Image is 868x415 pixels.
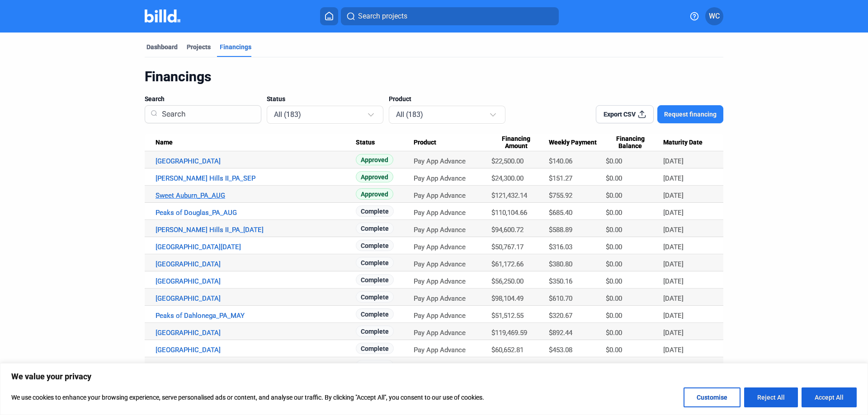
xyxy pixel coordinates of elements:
[491,346,524,354] span: $60,652.81
[267,94,285,103] span: Status
[606,260,622,268] span: $0.00
[414,191,466,200] span: Pay App Advance
[414,260,466,268] span: Pay App Advance
[663,243,684,251] span: [DATE]
[156,260,356,268] a: [GEOGRAPHIC_DATA]
[491,294,524,303] span: $98,104.49
[684,387,741,407] button: Customise
[414,139,491,147] div: Product
[414,329,466,337] span: Pay App Advance
[549,139,597,147] span: Weekly Payment
[396,110,423,119] mat-select-trigger: All (183)
[220,42,251,51] div: Financings
[156,157,356,165] a: [GEOGRAPHIC_DATA]
[663,174,684,182] span: [DATE]
[145,68,723,85] div: Financings
[549,294,572,303] span: $610.70
[744,387,798,407] button: Reject All
[156,243,356,251] a: [GEOGRAPHIC_DATA][DATE]
[606,174,622,182] span: $0.00
[606,243,622,251] span: $0.00
[491,135,549,150] div: Financing Amount
[705,7,723,25] button: WC
[356,154,393,165] span: Approved
[358,11,407,22] span: Search projects
[145,94,165,103] span: Search
[606,157,622,165] span: $0.00
[356,291,394,303] span: Complete
[606,329,622,337] span: $0.00
[156,329,356,337] a: [GEOGRAPHIC_DATA]
[549,157,572,165] span: $140.06
[414,226,466,234] span: Pay App Advance
[663,191,684,200] span: [DATE]
[156,226,356,234] a: [PERSON_NAME] Hills II_PA_[DATE]
[549,139,605,147] div: Weekly Payment
[604,110,636,119] span: Export CSV
[606,209,622,217] span: $0.00
[663,260,684,268] span: [DATE]
[491,329,527,337] span: $119,469.59
[356,139,375,147] span: Status
[356,205,394,217] span: Complete
[187,42,211,51] div: Projects
[414,139,436,147] span: Product
[356,274,394,285] span: Complete
[663,139,703,147] span: Maturity Date
[606,312,622,320] span: $0.00
[156,312,356,320] a: Peaks of Dahlonega_PA_MAY
[663,139,712,147] div: Maturity Date
[356,188,393,200] span: Approved
[549,174,572,182] span: $151.27
[549,312,572,320] span: $320.67
[414,312,466,320] span: Pay App Advance
[356,257,394,268] span: Complete
[549,329,572,337] span: $892.44
[145,9,180,23] img: Billd Company Logo
[156,294,356,303] a: [GEOGRAPHIC_DATA]
[549,226,572,234] span: $588.89
[606,294,622,303] span: $0.00
[491,226,524,234] span: $94,600.72
[341,7,559,25] button: Search projects
[606,135,663,150] div: Financing Balance
[606,191,622,200] span: $0.00
[414,243,466,251] span: Pay App Advance
[491,277,524,285] span: $56,250.00
[414,346,466,354] span: Pay App Advance
[663,312,684,320] span: [DATE]
[156,209,356,217] a: Peaks of Douglas_PA_AUG
[414,277,466,285] span: Pay App Advance
[156,139,356,147] div: Name
[663,209,684,217] span: [DATE]
[663,226,684,234] span: [DATE]
[356,240,394,251] span: Complete
[11,392,484,403] p: We use cookies to enhance your browsing experience, serve personalised ads or content, and analys...
[491,174,524,182] span: $24,300.00
[356,171,393,182] span: Approved
[274,110,301,119] mat-select-trigger: All (183)
[414,174,466,182] span: Pay App Advance
[549,209,572,217] span: $685.40
[156,139,173,147] span: Name
[491,260,524,268] span: $61,172.66
[491,243,524,251] span: $50,767.17
[356,360,394,371] span: Complete
[491,157,524,165] span: $22,500.00
[491,191,527,200] span: $121,432.14
[158,103,255,126] input: Search
[549,191,572,200] span: $755.92
[11,371,857,382] p: We value your privacy
[549,346,572,354] span: $453.08
[414,157,466,165] span: Pay App Advance
[549,243,572,251] span: $316.03
[606,277,622,285] span: $0.00
[356,223,394,234] span: Complete
[802,387,857,407] button: Accept All
[414,209,466,217] span: Pay App Advance
[491,312,524,320] span: $51,512.55
[663,346,684,354] span: [DATE]
[596,105,654,123] button: Export CSV
[491,209,527,217] span: $110,104.66
[156,191,356,200] a: Sweet Auburn_PA_AUG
